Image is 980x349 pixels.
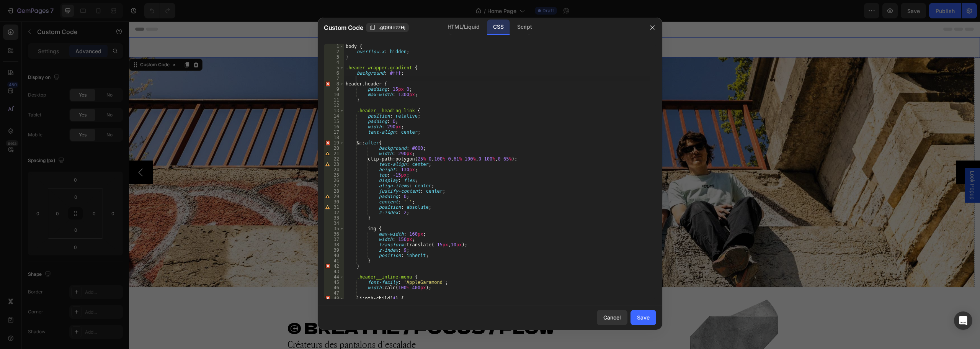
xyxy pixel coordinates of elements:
p: Femme [439,175,468,186]
div: Custom Code [10,40,42,47]
div: CSS [487,20,510,35]
div: 10 [324,92,344,97]
span: Custom Code [324,23,363,32]
div: 14 [324,113,344,119]
div: 38 [324,242,344,247]
button: Carousel Next Arrow [827,139,851,163]
div: 11 [324,97,344,103]
div: 2 [324,49,344,54]
div: 36 [324,231,344,237]
div: 21 [324,151,344,156]
button: Cancel [597,310,627,325]
div: 39 [324,247,344,253]
div: 47 [324,290,344,296]
div: 29 [324,194,344,199]
div: 9 [324,87,344,92]
div: 46 [324,285,344,290]
div: 16 [324,124,344,129]
button: Dot [440,256,449,266]
div: 6 [324,70,344,76]
button: <p>Femme</p> [427,170,480,191]
button: Dot [415,256,424,266]
div: 15 [324,119,344,124]
div: 43 [324,269,344,274]
p: Créateurs des pantalons d’escalade [158,318,510,328]
button: Dot [427,256,437,266]
div: Save [637,313,650,321]
div: 37 [324,237,344,242]
div: 8 [324,81,344,87]
div: 34 [324,221,344,226]
span: .gQ99IrzzHj [379,24,405,31]
button: .gQ99IrzzHj [366,23,409,32]
button: Save [630,310,656,325]
div: 40 [324,253,344,258]
button: <p>Homme</p> [365,170,421,191]
div: 27 [324,183,344,188]
div: 4 [324,60,344,65]
div: 45 [324,280,344,285]
div: HTML/Liquid [441,20,485,35]
div: 33 [324,215,344,221]
div: 30 [324,199,344,205]
div: 48 [324,296,344,301]
div: 42 [324,264,344,269]
div: 24 [324,167,344,172]
div: 25 [324,172,344,178]
div: 1 [324,44,344,49]
div: 35 [324,226,344,231]
img: gempages_578941619886096993-a5c7e9a5-1fb4-492c-b23c-3f29d6ebd7be.png [561,278,649,346]
div: 7 [324,76,344,81]
div: 41 [324,258,344,264]
div: 5 [324,65,344,70]
div: 31 [324,205,344,210]
div: 28 [324,188,344,194]
div: 32 [324,210,344,215]
div: 23 [324,162,344,167]
div: 18 [324,135,344,140]
div: Script [511,20,538,35]
div: Cancel [603,313,621,321]
div: 44 [324,274,344,280]
button: Dot [402,256,412,266]
div: Open Intercom Messenger [954,311,972,330]
div: 22 [324,156,344,162]
div: 26 [324,178,344,183]
div: 12 [324,103,344,108]
div: 3 [324,54,344,60]
div: 19 [324,140,344,146]
div: 20 [324,146,344,151]
h2: © BREATHE / FOCUS / FLOW [158,295,511,317]
span: Look Popup [840,149,847,178]
p: Homme [377,175,409,186]
div: 17 [324,129,344,135]
div: 13 [324,108,344,113]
